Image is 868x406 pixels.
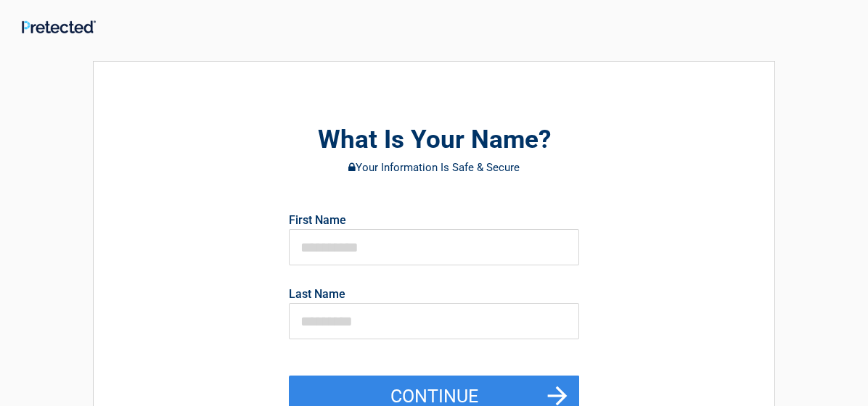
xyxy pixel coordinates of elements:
label: Last Name [289,289,345,300]
h3: Your Information Is Safe & Secure [173,162,695,173]
label: First Name [289,215,346,226]
img: Main Logo [22,20,96,33]
h2: What Is Your Name? [173,123,695,157]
